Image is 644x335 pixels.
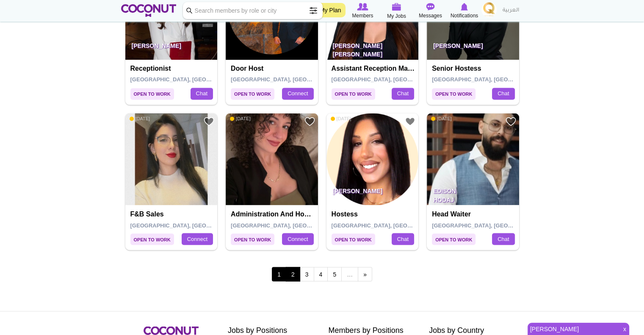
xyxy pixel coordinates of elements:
[414,2,448,20] a: Messages Messages
[130,116,150,122] span: [DATE]
[427,181,519,205] p: Edison Hodaj
[332,233,375,245] span: Open to Work
[326,181,419,205] p: [PERSON_NAME]
[304,116,315,127] a: Add to Favourites
[346,2,380,20] a: Browse Members Members
[204,116,214,127] a: Add to Favourites
[183,2,323,19] input: Search members by role or city
[432,233,475,245] span: Open to Work
[432,65,516,72] h4: Senior hostess
[130,76,251,83] span: [GEOGRAPHIC_DATA], [GEOGRAPHIC_DATA]
[331,116,351,122] span: [DATE]
[182,233,213,245] a: Connect
[231,76,351,83] span: [GEOGRAPHIC_DATA], [GEOGRAPHIC_DATA]
[419,11,442,20] span: Messages
[461,3,468,11] img: Notifications
[332,88,375,100] span: Open to Work
[332,222,452,228] span: [GEOGRAPHIC_DATA], [GEOGRAPHIC_DATA]
[392,3,401,11] img: My Jobs
[326,36,419,60] p: [PERSON_NAME] [PERSON_NAME][EMAIL_ADDRESS][DOMAIN_NAME]
[329,326,417,335] h2: Members by Positions
[380,2,414,20] a: My Jobs My Jobs
[506,116,516,127] a: Add to Favourites
[231,210,315,218] h4: Administration and Hostess
[358,267,372,281] a: next ›
[327,267,342,281] a: 5
[282,88,313,100] a: Connect
[228,326,316,335] h2: Jobs by Positions
[231,88,274,100] span: Open to Work
[432,76,553,83] span: [GEOGRAPHIC_DATA], [GEOGRAPHIC_DATA]
[448,2,481,20] a: Notifications Notifications
[125,36,218,60] p: [PERSON_NAME]
[272,267,286,281] span: 1
[426,3,435,11] img: Messages
[498,2,523,19] a: العربية
[315,3,345,17] a: My Plan
[341,267,358,281] span: …
[286,267,300,281] a: 2
[230,116,251,122] span: [DATE]
[492,233,514,245] a: Chat
[130,233,174,245] span: Open to Work
[121,4,177,17] img: Home
[392,88,414,100] a: Chat
[130,88,174,100] span: Open to Work
[432,88,475,100] span: Open to Work
[429,326,517,335] h2: Jobs by Country
[427,36,519,60] p: [PERSON_NAME]
[231,65,315,72] h4: Door host
[332,210,416,218] h4: Hostess
[357,3,368,11] img: Browse Members
[620,323,629,335] span: x
[528,323,618,335] a: [PERSON_NAME]
[191,88,213,100] a: Chat
[231,222,351,228] span: [GEOGRAPHIC_DATA], [GEOGRAPHIC_DATA]
[130,210,215,218] h4: F&B Sales
[432,210,516,218] h4: Head Waiter
[432,222,553,228] span: [GEOGRAPHIC_DATA], [GEOGRAPHIC_DATA]
[392,233,414,245] a: Chat
[352,11,373,20] span: Members
[282,233,313,245] a: Connect
[451,11,478,20] span: Notifications
[387,12,406,20] span: My Jobs
[231,233,274,245] span: Open to Work
[130,222,251,228] span: [GEOGRAPHIC_DATA], [GEOGRAPHIC_DATA]
[431,116,452,122] span: [DATE]
[300,267,314,281] a: 3
[314,267,328,281] a: 4
[405,116,415,127] a: Add to Favourites
[332,65,416,72] h4: Assistant reception manager
[130,65,215,72] h4: Receptionist
[492,88,514,100] a: Chat
[332,76,452,83] span: [GEOGRAPHIC_DATA], [GEOGRAPHIC_DATA]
